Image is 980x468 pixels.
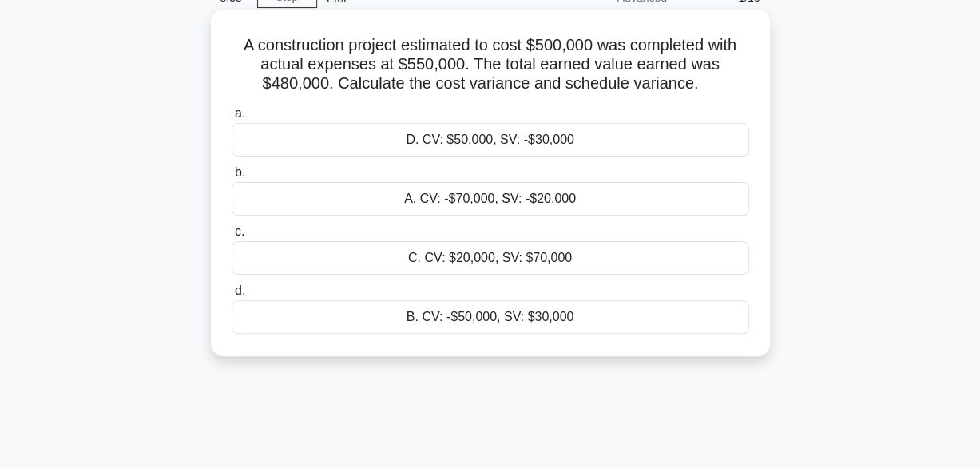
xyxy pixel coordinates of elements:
span: a. [235,106,245,120]
div: B. CV: -$50,000, SV: $30,000 [232,300,749,334]
div: A. CV: -$70,000, SV: -$20,000 [232,182,749,216]
span: d. [235,284,245,297]
span: b. [235,165,245,179]
span: c. [235,224,244,238]
div: D. CV: $50,000, SV: -$30,000 [232,123,749,157]
div: C. CV: $20,000, SV: $70,000 [232,241,749,275]
h5: A construction project estimated to cost $500,000 was completed with actual expenses at $550,000.... [230,35,751,94]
